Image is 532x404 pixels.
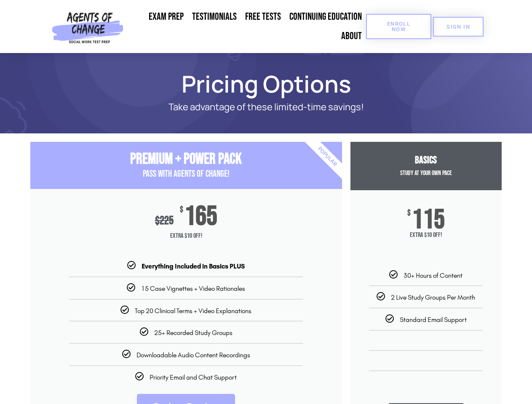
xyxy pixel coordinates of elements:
span: Study at your Own Pace [400,169,452,177]
a: Exam Prep [144,7,188,27]
span: Priority Email and Chat Support [150,373,237,381]
span: $ [155,214,160,228]
a: Testimonials [188,7,241,27]
span: $ [407,209,411,218]
span: 15 Case Vignettes + Video Rationales [141,284,245,292]
a: Enroll Now [366,14,431,39]
h3: Basics [350,154,502,167]
span: Extra $10 Off! [30,228,342,245]
span: Standard Email Support [400,316,467,324]
span: 165 [184,206,217,228]
div: Popular [278,108,376,205]
span: 115 [412,209,445,231]
p: Take advantage of these limited-time savings! [60,102,473,112]
a: About [337,27,366,46]
a: Free Tests [241,7,285,27]
span: SIGN IN [446,24,470,29]
span: 30+ Hours of Content [404,271,462,279]
span: 2 Live Study Groups Per Month [391,293,475,301]
nav: Menu [127,7,366,46]
a: Continuing Education [285,7,366,27]
div: 225 [155,214,174,228]
span: $ [180,206,183,214]
span: Enroll Now [380,21,418,32]
a: SIGN IN [433,17,484,37]
span: 25+ Recorded Study Groups [154,329,233,337]
span: Extra $10 Off! [361,231,491,239]
span: Top 20 Clinical Terms + Video Explanations [135,307,251,315]
h3: Premium + Power Pack [30,150,342,168]
span: Downloadable Audio Content Recordings [136,351,250,359]
b: Everything Included in Basics PLUS [142,262,245,270]
span: PASS with AGENTS OF CHANGE! [143,168,230,180]
h1: Pricing Options [26,74,506,93]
